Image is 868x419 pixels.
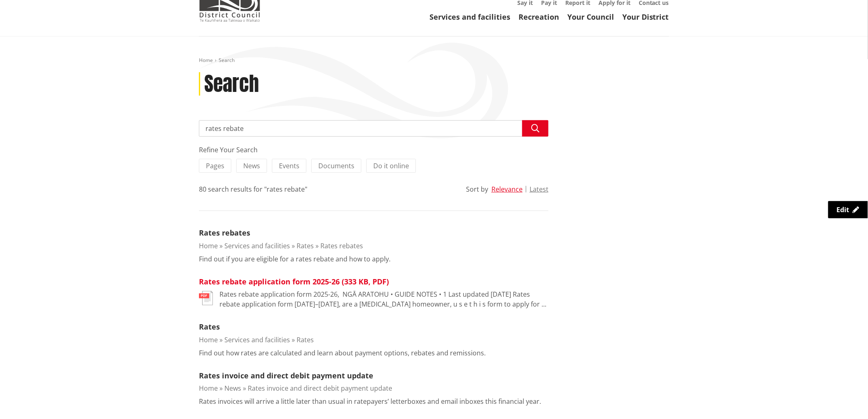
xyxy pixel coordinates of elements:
a: Home [199,335,218,344]
a: Edit [828,201,868,218]
a: Rates rebates [320,241,363,250]
a: Rates rebate application form 2025-26 (333 KB, PDF) [199,277,389,286]
p: Rates invoices will arrive a little later than usual in ratepayers’ letterboxes and email inboxes... [199,396,541,406]
p: Rates rebate application form 2025-26, ﻿ NGĀ ARATOHU • GUIDE NOTES • 1 Last updated [DATE] Rates ... [219,289,548,309]
a: Your Council [567,12,614,22]
p: Find out if you are eligible for a rates rebate and how to apply. [199,254,391,264]
a: Home [199,241,218,250]
a: Rates invoice and direct debit payment update [199,371,373,380]
span: Search [219,57,235,64]
button: Relevance [491,185,523,193]
a: Rates [297,241,314,250]
a: Your District [622,12,669,22]
div: Sort by [466,184,488,194]
a: Services and facilities [224,241,290,250]
iframe: Messenger Launcher [830,385,860,414]
a: Rates rebates [199,228,250,238]
a: Rates [297,335,314,344]
a: Home [199,57,213,64]
nav: breadcrumb [199,57,669,64]
button: Latest [530,185,548,193]
a: News [224,384,241,393]
a: Home [199,384,218,393]
a: Services and facilities [224,335,290,344]
span: Edit [837,205,850,214]
span: Do it online [373,161,409,170]
span: Pages [206,161,224,170]
a: Recreation [519,12,559,22]
span: Documents [318,161,354,170]
input: Search input [199,120,548,137]
p: Find out how rates are calculated and learn about payment options, rebates and remissions. [199,348,486,358]
img: document-pdf.svg [199,291,213,305]
span: News [243,161,260,170]
span: Events [279,161,299,170]
div: Refine Your Search [199,145,548,155]
a: Services and facilities [429,12,510,22]
a: Rates [199,322,220,332]
a: Rates invoice and direct debit payment update [248,384,392,393]
h1: Search [204,72,259,96]
div: 80 search results for "rates rebate" [199,184,307,194]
